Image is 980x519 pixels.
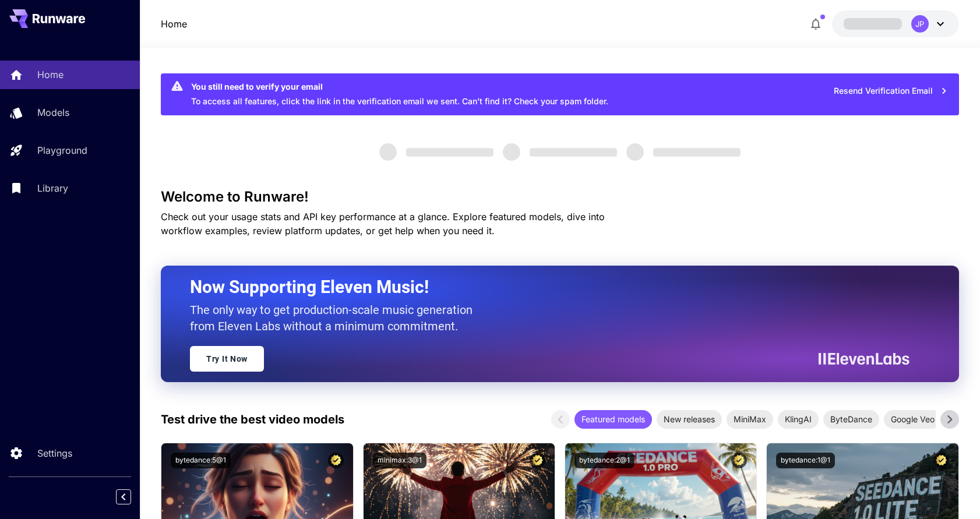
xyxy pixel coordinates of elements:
[933,453,949,468] button: Certified Model – Vetted for best performance and includes a commercial license.
[190,302,481,334] p: The only way to get production-scale music generation from Eleven Labs without a minimum commitment.
[125,486,140,507] div: Collapse sidebar
[190,346,264,372] a: Try It Now
[823,413,879,425] span: ByteDance
[191,77,608,112] div: To access all features, click the link in the verification email we sent. Can’t find it? Check yo...
[171,453,231,468] button: bytedance:5@1
[823,410,879,429] div: ByteDance
[574,413,652,425] span: Featured models
[657,410,722,429] div: New releases
[884,410,942,429] div: Google Veo
[161,17,187,31] a: Home
[37,105,69,119] p: Models
[778,410,819,429] div: KlingAI
[328,453,344,468] button: Certified Model – Vetted for best performance and includes a commercial license.
[37,446,72,460] p: Settings
[161,189,959,205] h3: Welcome to Runware!
[778,413,819,425] span: KlingAI
[161,411,344,428] p: Test drive the best video models
[161,211,605,236] span: Check out your usage stats and API key performance at a glance. Explore featured models, dive int...
[161,17,187,31] nav: breadcrumb
[530,453,545,468] button: Certified Model – Vetted for best performance and includes a commercial license.
[827,79,954,103] button: Resend Verification Email
[731,453,747,468] button: Certified Model – Vetted for best performance and includes a commercial license.
[373,453,426,468] button: minimax:3@1
[116,489,131,504] button: Collapse sidebar
[832,10,959,37] button: JP
[657,413,722,425] span: New releases
[191,80,608,93] div: You still need to verify your email
[37,68,64,82] p: Home
[37,181,68,195] p: Library
[727,410,773,429] div: MiniMax
[727,413,773,425] span: MiniMax
[574,410,652,429] div: Featured models
[911,15,929,33] div: JP
[776,453,835,468] button: bytedance:1@1
[884,413,942,425] span: Google Veo
[37,143,87,157] p: Playground
[190,276,901,298] h2: Now Supporting Eleven Music!
[574,453,634,468] button: bytedance:2@1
